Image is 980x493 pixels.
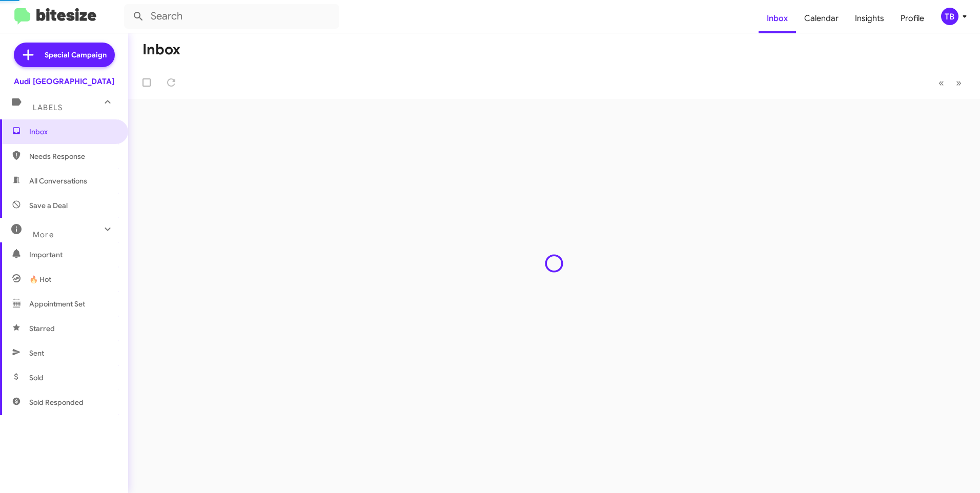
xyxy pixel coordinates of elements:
[29,397,84,407] span: Sold Responded
[933,72,968,93] nav: Page navigation example
[124,4,339,29] input: Search
[29,348,44,358] span: Sent
[29,274,51,284] span: 🔥 Hot
[29,299,85,309] span: Appointment Set
[29,373,44,383] span: Sold
[892,4,932,33] a: Profile
[33,230,54,239] span: More
[29,151,116,161] span: Needs Response
[956,76,962,89] span: »
[29,323,55,334] span: Starred
[796,4,847,33] a: Calendar
[29,250,116,260] span: Important
[941,8,958,25] div: TB
[938,76,944,89] span: «
[33,103,63,112] span: Labels
[29,200,68,211] span: Save a Deal
[29,176,87,186] span: All Conversations
[29,127,116,137] span: Inbox
[950,72,968,93] button: Next
[14,43,115,67] a: Special Campaign
[932,8,969,25] button: TB
[14,76,114,87] div: Audi [GEOGRAPHIC_DATA]
[847,4,892,33] a: Insights
[142,42,180,58] h1: Inbox
[45,50,107,60] span: Special Campaign
[932,72,950,93] button: Previous
[759,4,796,33] a: Inbox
